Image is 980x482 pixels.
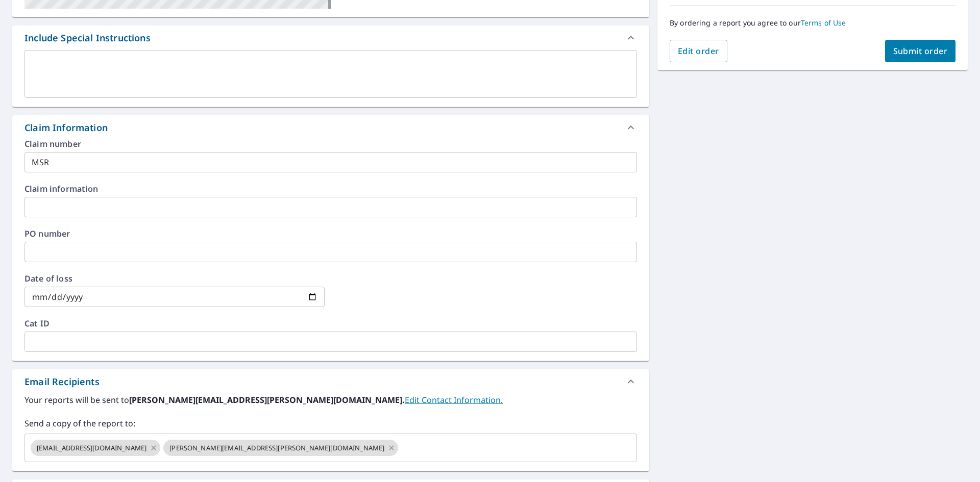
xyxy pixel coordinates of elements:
[31,440,160,456] div: [EMAIL_ADDRESS][DOMAIN_NAME]
[885,40,956,62] button: Submit order
[24,31,151,45] div: Include Special Instructions
[12,26,649,50] div: Include Special Instructions
[129,394,405,405] b: [PERSON_NAME][EMAIL_ADDRESS][PERSON_NAME][DOMAIN_NAME].
[163,443,390,453] span: [PERSON_NAME][EMAIL_ADDRESS][PERSON_NAME][DOMAIN_NAME]
[24,230,637,238] label: PO number
[24,319,637,327] label: Cat ID
[670,40,727,62] button: Edit order
[12,115,649,140] div: Claim Information
[24,121,108,135] div: Claim Information
[31,443,153,453] span: [EMAIL_ADDRESS][DOMAIN_NAME]
[678,45,719,57] span: Edit order
[670,18,955,28] p: By ordering a report you agree to our
[12,369,649,394] div: Email Recipients
[24,375,100,389] div: Email Recipients
[24,140,637,148] label: Claim number
[24,274,325,283] label: Date of loss
[163,440,398,456] div: [PERSON_NAME][EMAIL_ADDRESS][PERSON_NAME][DOMAIN_NAME]
[801,18,846,28] a: Terms of Use
[24,185,637,193] label: Claim information
[24,394,637,406] label: Your reports will be sent to
[405,394,503,405] a: EditContactInfo
[24,417,637,429] label: Send a copy of the report to:
[893,45,948,57] span: Submit order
